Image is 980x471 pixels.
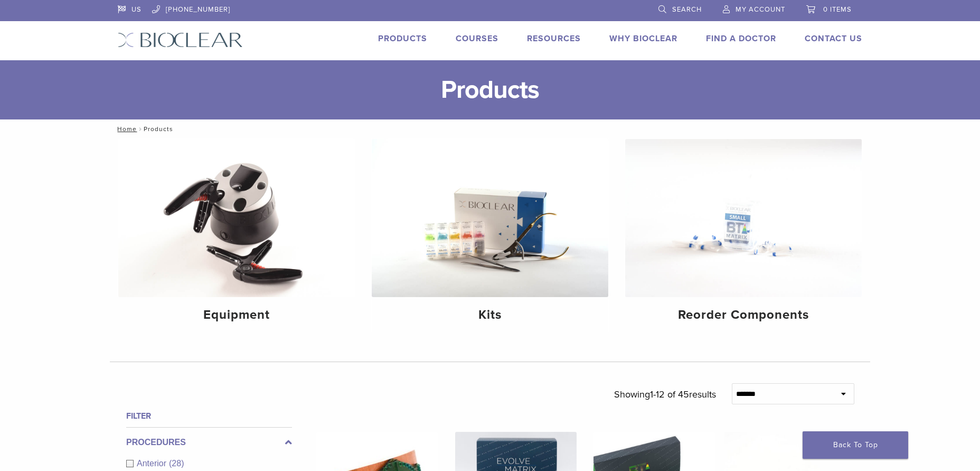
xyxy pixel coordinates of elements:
[380,306,600,325] h4: Kits
[625,139,862,331] a: Reorder Components
[823,5,852,14] span: 0 items
[372,139,608,331] a: Kits
[456,33,498,44] a: Courses
[126,410,292,422] h4: Filter
[114,125,137,133] a: Home
[672,5,702,14] span: Search
[706,33,776,44] a: Find A Doctor
[169,459,184,468] span: (28)
[110,119,870,138] nav: Products
[736,5,785,14] span: My Account
[372,139,608,297] img: Kits
[126,436,292,449] label: Procedures
[527,33,581,44] a: Resources
[118,139,355,331] a: Equipment
[614,383,716,405] p: Showing results
[805,33,862,44] a: Contact Us
[625,139,862,297] img: Reorder Components
[803,431,908,459] a: Back To Top
[127,306,346,325] h4: Equipment
[378,33,427,44] a: Products
[609,33,677,44] a: Why Bioclear
[118,139,355,297] img: Equipment
[118,32,243,48] img: Bioclear
[137,459,169,468] span: Anterior
[634,306,853,325] h4: Reorder Components
[650,389,689,400] span: 1-12 of 45
[137,126,144,132] span: /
